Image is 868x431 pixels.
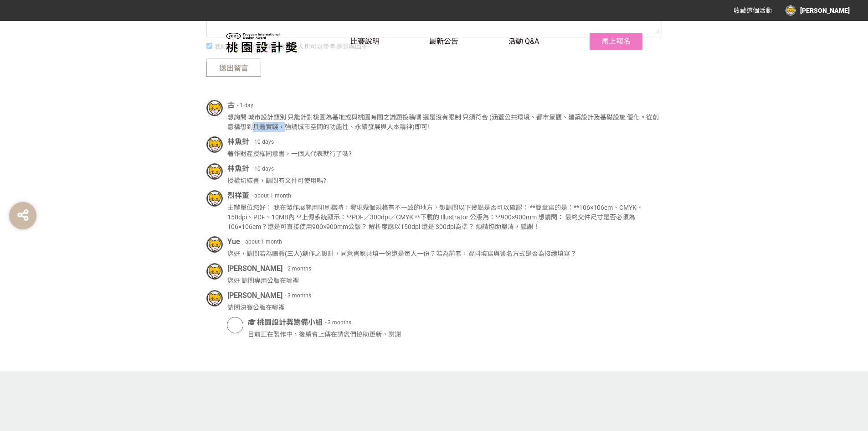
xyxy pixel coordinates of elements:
[734,7,772,14] span: 收藏這個活動
[227,113,662,132] div: 想詢問 城市設計類別 只能針對桃園為基地或與桃園有關之議題投稿嗎 還是沒有限制 只須符合 (涵蓋公共環境、都市景觀、建築設計及基礎設施 優化。從創意構想到具體實踐，強調城市空間的功能性、永續發展...
[227,249,662,259] div: 您好，請問若為團體(三人)創作之設計，同意書應共填一份還是每人一份？若為前者，資料填寫與簽名方式是否為接續填寫？
[589,32,643,51] button: 馬上報名
[227,163,249,174] span: 林魚針
[350,21,380,62] a: 比賽說明
[325,319,351,326] span: - 3 months
[219,64,248,73] span: 送出留言
[601,37,631,46] span: 馬上報名
[242,239,282,245] span: - about 1 month
[227,100,235,111] span: 古
[227,136,249,147] span: 林魚針
[227,149,662,159] div: 著作財產授權同意書，一個人代表就行了嗎?
[252,139,274,145] span: - 10 days
[227,203,662,232] div: 主辦單位您好： 我在製作展覽用印刷檔時，發現幾個規格有不一致的地方，想請問以下幾點是否可以確認： **簡章寫的是：**106×106cm、CMYK、150dpi、PDF、10MB內 **上傳系統...
[285,292,311,299] span: - 3 months
[508,37,539,46] span: 活動 Q&A
[237,102,253,109] span: - 1 day
[508,21,539,62] a: 活動 Q&A
[257,317,323,328] span: 桃園設計獎籌備小組
[227,276,662,286] div: 您好 請問專用公版在哪裡
[225,31,298,53] img: 2025桃園設計獎
[206,58,261,77] button: 送出留言
[227,190,249,201] span: 烈祥董
[248,330,662,339] div: 目前正在製作中，後續會上傳在請您們協助更新，謝謝
[285,265,311,272] span: - 2 months
[429,37,458,46] span: 最新公告
[429,21,458,62] a: 最新公告
[227,236,240,247] span: Yue
[227,263,282,274] span: [PERSON_NAME]
[227,303,662,312] div: 請問決賽公版在哪裡
[227,176,662,186] div: 授權切結書，請問有文件可使用嗎?
[350,37,380,46] span: 比賽說明
[252,166,274,172] span: - 10 days
[227,290,282,301] span: [PERSON_NAME]
[252,192,291,199] span: - about 1 month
